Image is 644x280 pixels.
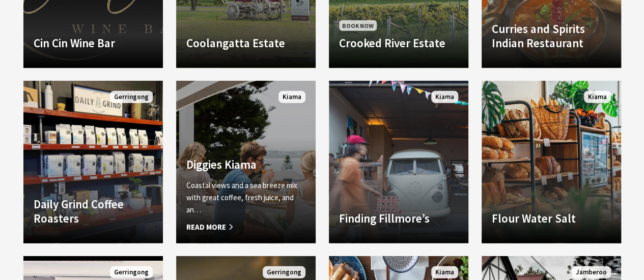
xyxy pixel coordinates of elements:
[339,211,458,226] h4: Finding Fillmore’s
[278,91,305,104] span: Kiama
[263,266,305,279] span: Gerringong
[23,81,163,243] a: Daily Grind Coffee Roasters Gerringong
[186,221,305,233] span: Read More
[572,266,611,279] span: Jamberoo
[339,36,458,50] h4: Crooked River Estate
[584,91,611,104] span: Kiama
[186,36,305,50] h4: Coolangatta Estate
[431,91,458,104] span: Kiama
[492,211,611,226] h4: Flour Water Salt
[34,36,153,50] h4: Cin Cin Wine Bar
[34,197,153,225] h4: Daily Grind Coffee Roasters
[186,158,305,172] h4: Diggies Kiama
[186,179,305,216] p: Coastal views and a sea breeze mix with great coffee, fresh juice, and an…
[110,266,153,279] span: Gerringong
[431,266,458,279] span: Kiama
[110,91,153,104] span: Gerringong
[482,81,621,243] a: Another Image Used Flour Water Salt Kiama
[492,22,611,50] h4: Curries and Spirits Indian Restaurant
[329,81,468,243] a: Finding Fillmore’s Kiama
[176,81,316,243] a: Another Image Used Diggies Kiama Coastal views and a sea breeze mix with great coffee, fresh juic...
[339,20,377,31] span: Book Now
